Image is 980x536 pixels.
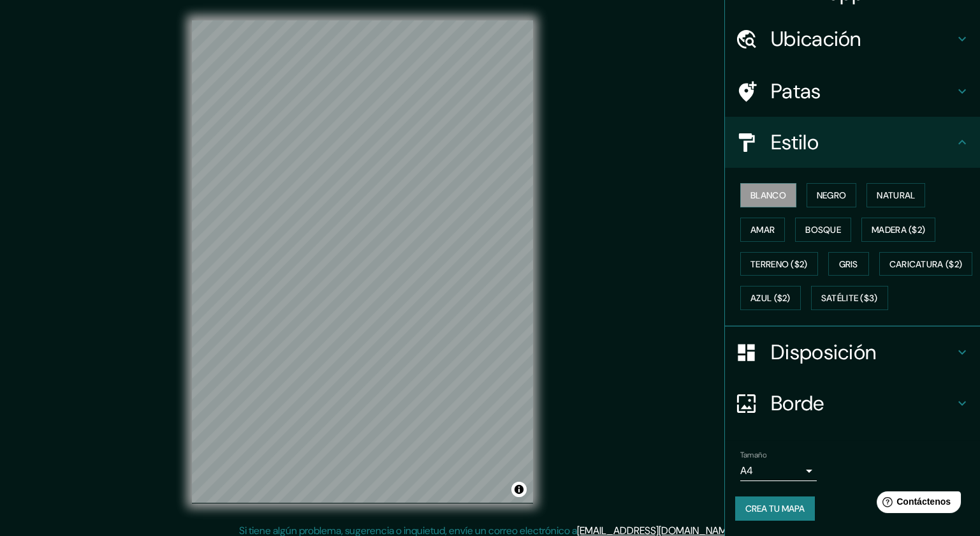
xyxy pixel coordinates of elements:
iframe: Lanzador de widgets de ayuda [867,486,966,522]
font: A4 [740,464,753,477]
div: Disposición [725,327,980,378]
font: Terreno ($2) [750,258,808,270]
font: Bosque [805,224,841,235]
button: Bosque [795,218,851,242]
font: Borde [771,390,824,417]
font: Natural [877,190,915,201]
font: Disposición [771,339,876,366]
font: Madera ($2) [872,224,925,235]
div: A4 [740,461,817,481]
font: Azul ($2) [750,293,791,304]
div: Patas [725,66,980,117]
button: Natural [867,183,925,207]
font: Amar [750,224,775,235]
button: Azul ($2) [740,286,801,310]
font: Satélite ($3) [821,293,878,304]
button: Amar [740,218,785,242]
button: Negro [807,183,857,207]
font: Caricatura ($2) [889,258,963,270]
div: Estilo [725,117,980,168]
font: Crea tu mapa [745,503,805,514]
font: Tamaño [740,450,766,460]
div: Borde [725,378,980,429]
button: Satélite ($3) [811,286,888,310]
font: Negro [817,190,847,201]
button: Caricatura ($2) [879,252,973,276]
canvas: Mapa [192,20,533,503]
button: Madera ($2) [861,218,935,242]
font: Blanco [750,190,786,201]
button: Activar o desactivar atribución [511,482,527,497]
font: Gris [839,258,858,270]
div: Ubicación [725,13,980,64]
button: Terreno ($2) [740,252,818,276]
font: Patas [771,78,821,105]
font: Ubicación [771,26,861,52]
button: Blanco [740,183,796,207]
font: Estilo [771,129,819,156]
button: Crea tu mapa [735,496,815,521]
button: Gris [828,252,869,276]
